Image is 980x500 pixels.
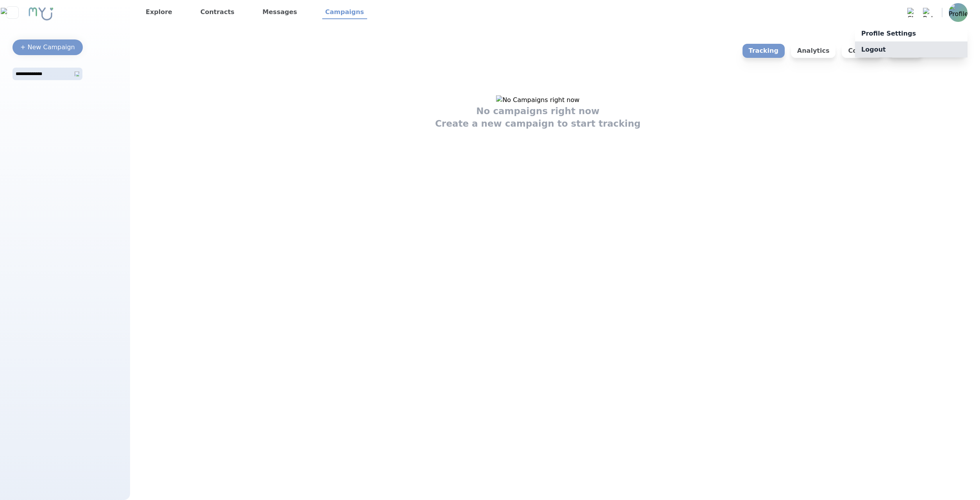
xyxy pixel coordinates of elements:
[842,44,882,58] p: Content
[855,26,968,41] a: Profile Settings
[743,44,785,58] p: Tracking
[12,39,83,55] button: + New Campaign
[476,105,600,117] h1: No campaigns right now
[1,8,24,17] img: Close sidebar
[855,41,968,57] p: Logout
[322,6,367,19] a: Campaigns
[259,6,300,19] a: Messages
[143,6,175,19] a: Explore
[20,43,75,52] div: + New Campaign
[197,6,237,19] a: Contracts
[949,3,968,22] img: Profile
[907,8,917,17] img: Chat
[435,117,641,130] h1: Create a new campaign to start tracking
[496,95,579,105] img: No Campaigns right now
[923,8,932,17] img: Bell
[791,44,836,58] p: Analytics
